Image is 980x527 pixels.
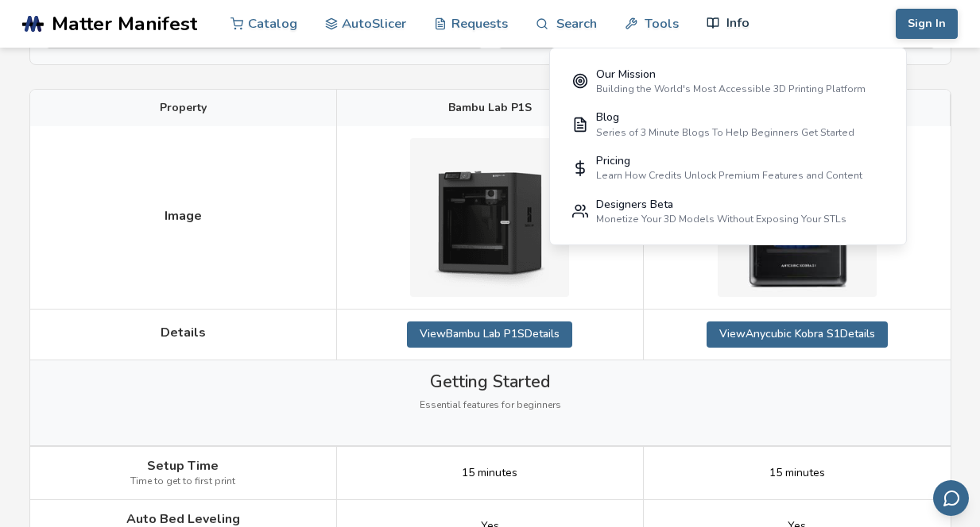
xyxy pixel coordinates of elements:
span: Image [165,209,202,223]
a: PricingLearn How Credits Unlock Premium Features and Content [561,146,895,190]
a: BlogSeries of 3 Minute Blogs To Help Beginners Get Started [561,103,895,147]
span: Property [160,102,207,114]
span: Details [161,325,206,340]
span: 15 minutes [462,467,517,479]
a: ViewBambu Lab P1SDetails [407,321,572,347]
span: Auto Bed Leveling [126,512,240,526]
button: Sign In [896,9,958,39]
span: Bambu Lab P1S [448,102,532,114]
img: Bambu Lab P1S [410,138,569,297]
div: Our Mission [596,68,866,81]
span: Matter Manifest [52,13,197,35]
div: Monetize Your 3D Models Without Exposing Your STLs [596,213,846,225]
span: Getting Started [430,372,550,391]
a: ViewAnycubic Kobra S1Details [707,321,888,347]
span: Essential features for beginners [420,400,561,411]
span: 15 minutes [769,467,825,479]
div: Series of 3 Minute Blogs To Help Beginners Get Started [596,127,854,138]
div: Building the World's Most Accessible 3D Printing Platform [596,83,866,94]
a: Our MissionBuilding the World's Most Accessible 3D Printing Platform [561,60,895,103]
span: Time to get to first print [130,476,235,487]
div: Learn How Credits Unlock Premium Features and Content [596,170,862,181]
div: Blog [596,111,854,124]
span: Setup Time [147,459,219,473]
a: Designers BetaMonetize Your 3D Models Without Exposing Your STLs [561,190,895,233]
div: Designers Beta [596,198,846,211]
button: Send feedback via email [933,480,969,516]
div: Pricing [596,155,862,167]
